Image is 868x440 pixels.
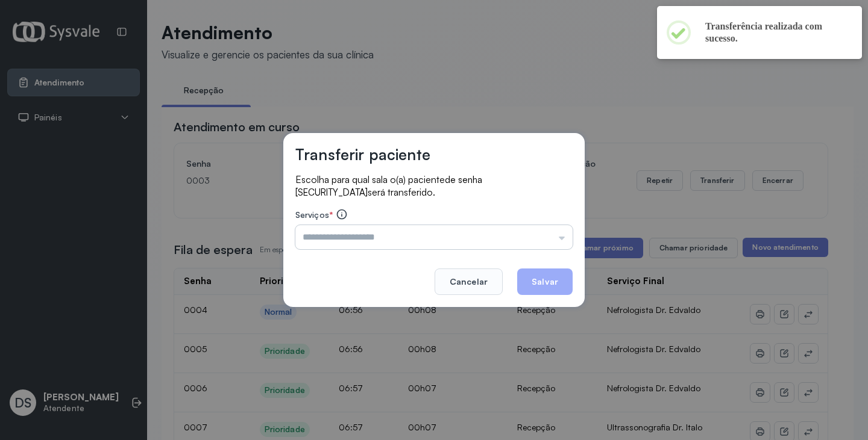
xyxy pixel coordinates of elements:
p: Escolha para qual sala o(a) paciente será transferido. [295,173,573,199]
button: Cancelar [435,268,503,295]
h2: Transferência realizada com sucesso. [705,20,843,45]
h3: Transferir paciente [295,145,430,164]
button: Salvar [517,268,573,295]
span: de senha [SECURITY_DATA] [295,174,482,198]
span: Serviços [295,209,329,220]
